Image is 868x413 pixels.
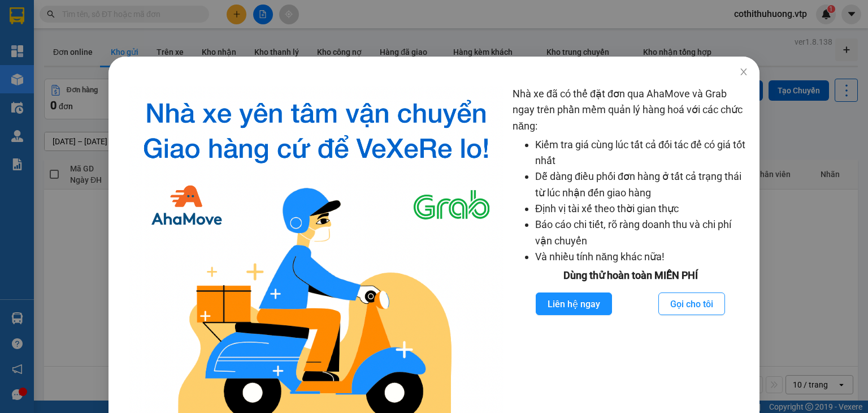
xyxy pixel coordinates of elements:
span: Liên hệ ngay [548,297,600,311]
span: close [739,67,748,76]
li: Dễ dàng điều phối đơn hàng ở tất cả trạng thái từ lúc nhận đến giao hàng [535,169,748,201]
span: Gọi cho tôi [670,297,713,311]
li: Kiểm tra giá cùng lúc tất cả đối tác để có giá tốt nhất [535,137,748,169]
li: Và nhiều tính năng khác nữa! [535,249,748,265]
li: Định vị tài xế theo thời gian thực [535,201,748,217]
button: Close [728,57,759,88]
button: Liên hệ ngay [536,292,612,315]
button: Gọi cho tôi [658,292,725,315]
li: Báo cáo chi tiết, rõ ràng doanh thu và chi phí vận chuyển [535,217,748,249]
div: Dùng thử hoàn toàn MIỄN PHÍ [513,268,748,283]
